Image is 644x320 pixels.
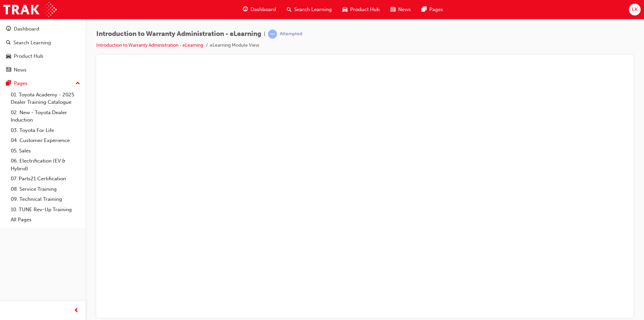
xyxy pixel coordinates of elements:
[237,3,281,16] a: guage-iconDashboard
[8,125,83,136] a: 03. Toyota For Life
[629,4,641,15] button: LK
[385,3,416,16] a: news-iconNews
[281,3,337,16] a: search-iconSearch Learning
[6,26,11,32] span: guage-icon
[8,90,83,107] a: 01. Toyota Academy - 2025 Dealer Training Catalogue
[3,2,57,17] img: Trak
[8,156,83,174] a: 06. Electrification (EV & Hybrid)
[75,79,80,88] span: up-icon
[8,184,83,194] a: 08. Service Training
[350,6,380,13] span: Product Hub
[96,30,261,38] span: Introduction to Warranty Administration - eLearning
[8,107,83,125] a: 02. New - Toyota Dealer Induction
[422,5,427,14] span: pages-icon
[429,6,443,13] span: Pages
[390,5,395,14] span: news-icon
[3,21,83,77] button: DashboardSearch LearningProduct HubNews
[13,39,51,47] div: Search Learning
[337,3,385,16] a: car-iconProduct Hub
[243,5,248,14] span: guage-icon
[3,50,83,62] a: Product Hub
[3,77,83,90] button: Pages
[8,146,83,156] a: 05. Sales
[14,52,43,60] div: Product Hub
[342,5,347,14] span: car-icon
[287,5,291,14] span: search-icon
[3,23,83,35] a: Dashboard
[8,215,83,225] a: All Pages
[6,67,11,73] span: news-icon
[6,40,11,46] span: search-icon
[8,174,83,184] a: 07. Parts21 Certification
[416,3,448,16] a: pages-iconPages
[251,6,276,13] span: Dashboard
[398,6,411,13] span: News
[14,80,28,87] div: Pages
[6,81,11,87] span: pages-icon
[14,25,39,33] div: Dashboard
[6,53,11,59] span: car-icon
[632,6,638,13] span: LK
[264,30,265,38] span: |
[8,194,83,204] a: 09. Technical Training
[268,30,277,39] span: learningRecordVerb_ATTEMPT-icon
[8,204,83,215] a: 10. TUNE Rev-Up Training
[294,6,332,13] span: Search Learning
[210,42,259,49] li: eLearning Module View
[280,31,302,37] div: Attempted
[74,307,79,315] span: prev-icon
[3,64,83,76] a: News
[3,37,83,49] a: Search Learning
[14,66,26,74] div: News
[96,42,203,48] a: Introduction to Warranty Administration - eLearning
[8,135,83,146] a: 04. Customer Experience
